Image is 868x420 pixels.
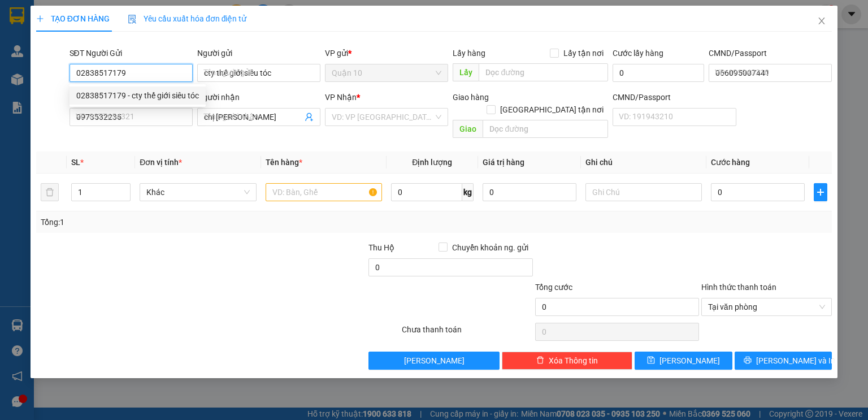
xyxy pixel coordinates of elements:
[585,183,702,201] input: Ghi Chú
[613,49,663,58] label: Cước lấy hàng
[140,158,182,167] span: Đơn vị tính
[453,63,479,81] span: Lấy
[404,354,465,367] span: [PERSON_NAME]
[146,184,249,201] span: Khác
[549,354,598,367] span: Xóa Thông tin
[70,86,206,105] div: 02838517179 - cty thế giới siêu tóc
[502,352,632,370] button: deleteXóa Thông tin
[401,323,533,343] div: Chưa thanh toán
[197,47,320,59] div: Người gửi
[76,89,199,102] div: 02838517179 - cty thế giới siêu tóc
[41,216,336,228] div: Tổng: 1
[744,356,752,365] span: printer
[613,91,736,103] div: CMND/Passport
[462,183,474,201] span: kg
[128,15,137,24] img: icon
[453,120,483,138] span: Giao
[70,47,193,59] div: SĐT Người Gửi
[756,354,835,367] span: [PERSON_NAME] và In
[581,151,706,174] th: Ghi chú
[453,93,489,102] span: Giao hàng
[817,16,826,25] span: close
[41,183,59,201] button: delete
[266,158,302,167] span: Tên hàng
[659,354,720,367] span: [PERSON_NAME]
[128,14,247,23] span: Yêu cầu xuất hóa đơn điện tử
[305,112,314,122] span: user-add
[325,47,448,59] div: VP gửi
[479,63,608,81] input: Dọc đường
[708,298,825,315] span: Tại văn phòng
[814,188,827,197] span: plus
[325,93,357,102] span: VP Nhận
[814,183,827,201] button: plus
[483,183,576,201] input: 0
[266,183,382,201] input: VD: Bàn, Ghế
[711,158,750,167] span: Cước hàng
[368,352,499,370] button: [PERSON_NAME]
[613,64,704,82] input: Cước lấy hàng
[647,356,655,365] span: save
[448,241,533,254] span: Chuyển khoản ng. gửi
[701,283,776,292] label: Hình thức thanh toán
[36,14,110,23] span: TẠO ĐƠN HÀNG
[735,352,832,370] button: printer[PERSON_NAME] và In
[635,352,732,370] button: save[PERSON_NAME]
[332,64,441,81] span: Quận 10
[368,243,394,252] span: Thu Hộ
[536,356,544,365] span: delete
[453,49,485,58] span: Lấy hàng
[709,47,832,59] div: CMND/Passport
[806,6,837,37] button: Close
[535,283,572,292] span: Tổng cước
[483,120,608,138] input: Dọc đường
[71,158,80,167] span: SL
[412,158,452,167] span: Định lượng
[197,91,320,103] div: Người nhận
[483,158,524,167] span: Giá trị hàng
[559,47,608,59] span: Lấy tận nơi
[36,15,44,23] span: plus
[496,103,608,116] span: [GEOGRAPHIC_DATA] tận nơi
